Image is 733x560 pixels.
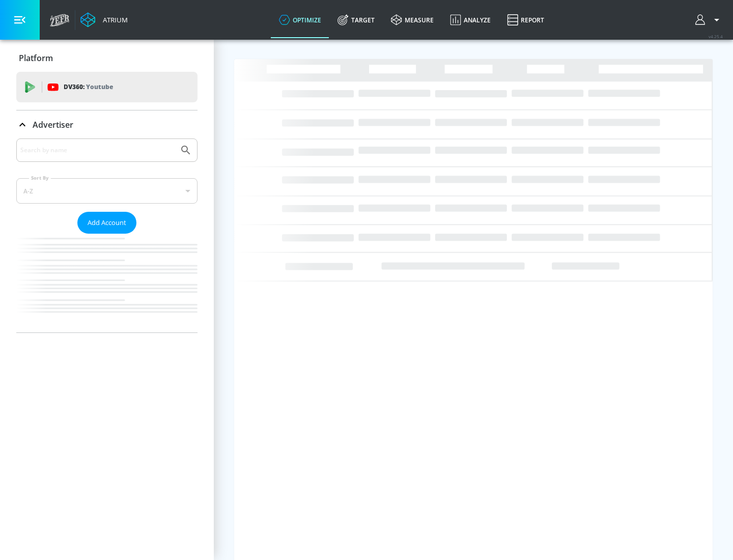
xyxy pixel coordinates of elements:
nav: list of Advertiser [16,234,198,332]
p: Advertiser [33,119,73,130]
label: Sort By [29,175,51,181]
a: measure [383,2,442,38]
a: Analyze [442,2,499,38]
div: Atrium [99,15,128,24]
div: A-Z [16,178,198,204]
p: Platform [19,52,53,64]
input: Search by name [20,144,175,157]
button: Add Account [77,212,136,234]
div: Platform [16,44,198,72]
a: Report [499,2,552,38]
p: DV360: [64,81,113,93]
p: Youtube [86,81,113,92]
a: Target [329,2,383,38]
a: Atrium [80,12,128,27]
a: optimize [271,2,329,38]
div: Advertiser [16,138,198,332]
span: v 4.25.4 [709,34,723,39]
div: Advertiser [16,110,198,139]
span: Add Account [88,217,126,229]
div: DV360: Youtube [16,72,198,102]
